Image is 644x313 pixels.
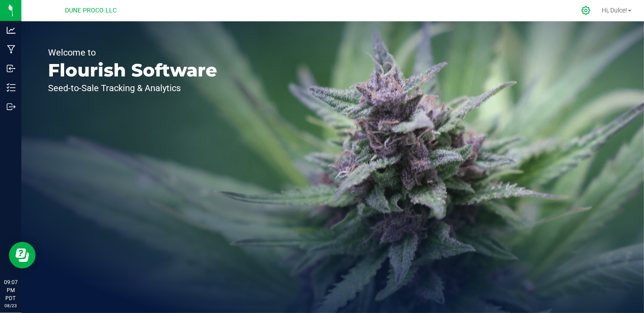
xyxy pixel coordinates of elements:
[580,6,592,15] div: Manage settings
[9,242,36,269] iframe: Resource center
[4,278,17,302] p: 09:07 PM PDT
[48,48,217,57] p: Welcome to
[7,102,16,111] inline-svg: Outbound
[7,83,16,92] inline-svg: Inventory
[602,7,627,14] span: Hi, Dulce!
[7,45,16,54] inline-svg: Manufacturing
[48,84,217,92] p: Seed-to-Sale Tracking & Analytics
[7,64,16,73] inline-svg: Inbound
[4,302,17,309] p: 08/23
[48,61,217,79] p: Flourish Software
[7,26,16,35] inline-svg: Analytics
[65,7,117,14] span: DUNE PROCO LLC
